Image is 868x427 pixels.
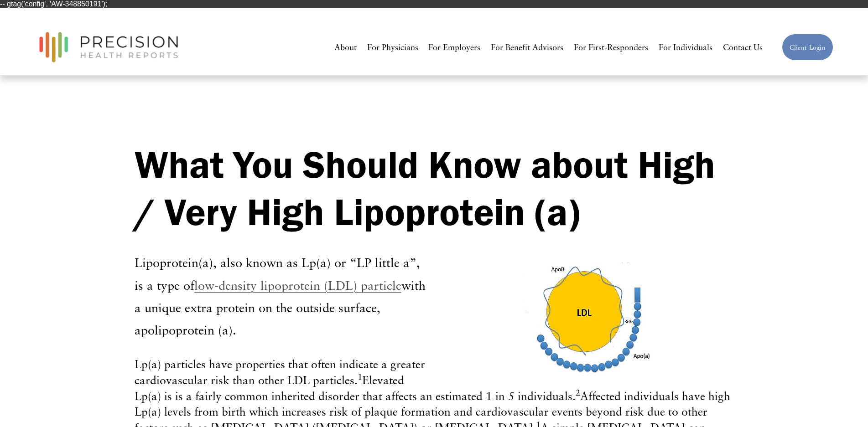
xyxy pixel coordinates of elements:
a: low-density lipoprotein (LDL) particle [194,278,401,293]
strong: What You Should Know about High / Very High Lipoprotein (a) [135,141,725,235]
a: Client Login [782,34,833,61]
a: For Physicians [367,39,418,56]
a: For Employers [428,39,480,56]
a: About [334,39,357,56]
sup: 1 [358,371,362,381]
img: Precision Health Reports [35,28,182,67]
a: For Benefit Advisors [491,39,563,56]
a: Contact Us [723,39,763,56]
a: For Individuals [659,39,712,56]
a: For First-Responders [574,39,648,56]
sup: 2 [576,387,580,397]
p: Lipoprotein(a), also known as Lp(a) or “LP little a”, is a type of with a unique extra protein on... [135,251,733,341]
